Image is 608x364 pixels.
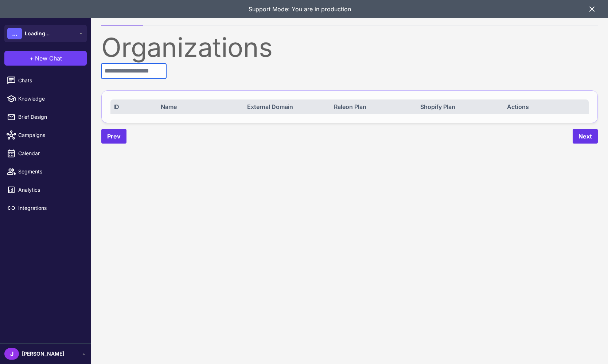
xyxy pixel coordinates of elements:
button: ...Loading... [4,25,87,42]
a: Segments [3,164,88,179]
div: External Domain [247,102,326,111]
span: Loading... [25,30,50,38]
a: Analytics [3,182,88,197]
div: Shopify Plan [420,102,499,111]
span: Brief Design [18,113,82,121]
div: ID [113,102,153,111]
div: ... [7,28,22,39]
div: Organizations [101,34,598,60]
span: New Chat [35,54,62,63]
span: Segments [18,168,82,176]
button: +New Chat [4,51,87,66]
span: Campaigns [18,131,82,139]
a: Calendar [3,146,88,161]
div: J [4,348,19,360]
span: Analytics [18,186,82,194]
span: + [30,54,34,63]
button: Next [573,129,598,144]
a: Integrations [3,200,88,216]
div: Raleon Plan [334,102,413,111]
span: Knowledge [18,95,82,103]
button: Prev [101,129,126,144]
span: Integrations [18,204,82,212]
span: [PERSON_NAME] [22,350,64,358]
span: Chats [18,77,82,85]
div: Actions [507,102,586,111]
a: Campaigns [3,128,88,143]
a: Brief Design [3,109,88,125]
a: Knowledge [3,91,88,106]
a: Chats [3,73,88,88]
span: Calendar [18,149,82,157]
div: Name [161,102,239,111]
